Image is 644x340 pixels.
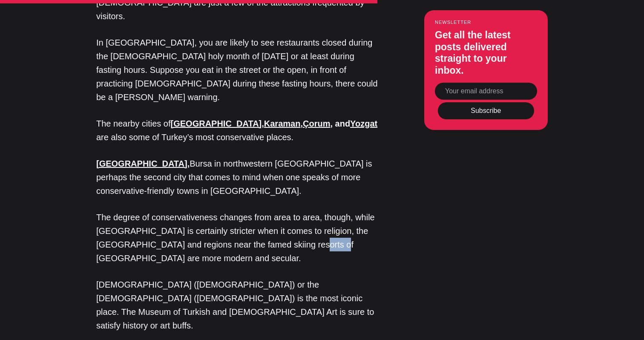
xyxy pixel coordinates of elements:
[435,20,537,25] small: Newsletter
[96,36,382,104] p: In [GEOGRAPHIC_DATA], you are likely to see restaurants closed during the [DEMOGRAPHIC_DATA] holy...
[96,278,382,332] p: [DEMOGRAPHIC_DATA] ([DEMOGRAPHIC_DATA]) or the [DEMOGRAPHIC_DATA] ([DEMOGRAPHIC_DATA]) is the mos...
[300,119,303,128] strong: ,
[96,117,382,144] p: The nearby cities of are also some of Turkey’s most conservative places.
[96,157,382,198] p: Bursa in northwestern [GEOGRAPHIC_DATA] is perhaps the second city that comes to mind when one sp...
[435,83,537,100] input: Your email address
[438,102,534,119] button: Subscribe
[96,159,187,168] a: [GEOGRAPHIC_DATA]
[96,210,382,265] p: The degree of conservativeness changes from area to area, though, while [GEOGRAPHIC_DATA] is cert...
[330,119,350,128] strong: , and
[435,29,537,76] h3: Get all the latest posts delivered straight to your inbox.
[264,119,301,128] a: Karaman
[350,119,377,128] a: Yozgat
[187,159,190,168] strong: ,
[171,119,262,128] a: [GEOGRAPHIC_DATA]
[262,119,264,128] strong: ,
[303,119,330,128] a: Çorum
